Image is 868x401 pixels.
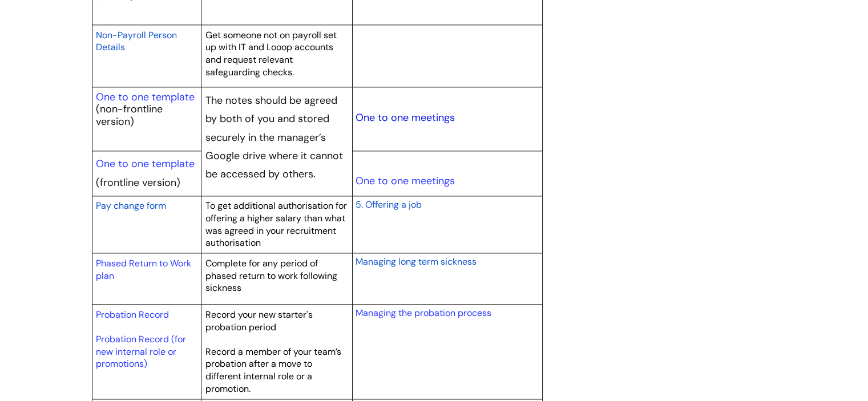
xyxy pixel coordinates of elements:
[355,199,421,210] span: 5. Offering a job
[201,87,353,196] td: The notes should be agreed by both of you and stored securely in the manager’s Google drive where...
[205,257,337,294] span: Complete for any period of phased return to work following sickness
[205,29,337,78] span: Get someone not on payroll set up with IT and Looop accounts and request relevant safeguarding ch...
[96,157,195,171] a: One to one template
[205,200,347,249] span: To get additional authorisation for offering a higher salary than what was agreed in your recruit...
[96,200,166,212] span: Pay change form
[96,29,177,54] span: Non-Payroll Person Details
[355,256,476,268] span: Managing long term sickness
[92,151,201,196] td: (frontline version)
[96,309,169,321] a: Probation Record
[205,309,313,333] span: Record your new starter's probation period
[355,111,454,124] a: One to one meetings
[355,254,476,268] a: Managing long term sickness
[96,199,166,212] a: Pay change form
[96,90,195,104] a: One to one template
[355,197,421,211] a: 5. Offering a job
[96,103,197,128] p: (non-frontline version)
[96,28,177,54] a: Non-Payroll Person Details
[355,307,491,319] a: Managing the probation process
[96,333,186,370] a: Probation Record (for new internal role or promotions)
[96,257,191,282] a: Phased Return to Work plan
[205,346,341,395] span: Record a member of your team’s probation after a move to different internal role or a promotion.
[355,174,454,188] a: One to one meetings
